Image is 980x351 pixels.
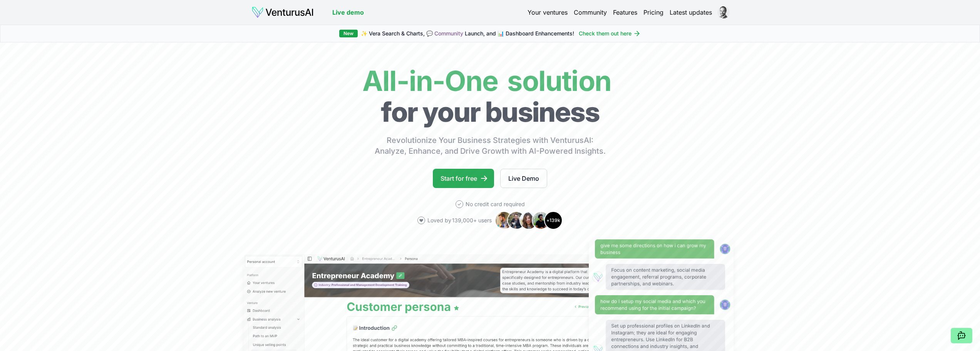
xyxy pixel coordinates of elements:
img: Avatar 1 [495,211,513,230]
img: Avatar 4 [532,211,550,230]
div: New [339,30,358,37]
a: Your ventures [528,8,568,17]
a: Community [434,30,463,37]
a: Start for free [433,169,494,188]
a: Live demo [332,8,364,17]
img: ACg8ocL0bvcHvxez7E89uIjQDGFuknA6cO5fQjmm7H75svXfsh_ZXg-7=s96-c [717,6,730,18]
a: Pricing [643,8,663,17]
img: Avatar 3 [519,211,538,230]
a: Latest updates [670,8,712,17]
a: Features [613,8,637,17]
span: ✨ Vera Search & Charts, 💬 Launch, and 📊 Dashboard Enhancements! [361,30,574,37]
a: Community [574,8,607,17]
img: Avatar 2 [507,211,526,230]
a: Check them out here [579,30,641,37]
a: Live Demo [500,169,547,188]
img: logo [251,6,314,18]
